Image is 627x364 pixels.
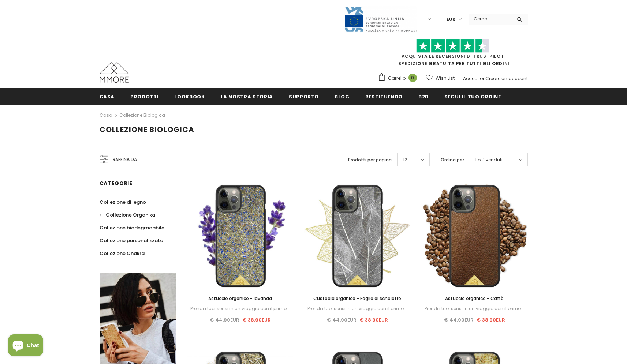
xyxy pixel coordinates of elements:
[113,155,137,164] span: Raffina da
[100,234,163,247] a: Collezione personalizzata
[187,305,294,313] div: Prendi i tuoi sensi in un viaggio con il primo...
[100,250,145,257] span: Collezione Chakra
[6,334,45,358] inbox-online-store-chat: Shopify online store chat
[174,88,205,105] a: Lookbook
[100,111,112,120] a: Casa
[475,156,503,164] span: I più venduti
[436,75,455,82] span: Wish List
[304,294,410,303] a: Custodia organica - Foglie di scheletro
[477,316,505,323] span: € 38.90EUR
[187,294,294,303] a: Astuccio organico - lavanda
[441,156,464,164] label: Ordina per
[106,211,155,218] span: Collezione Organika
[421,305,527,313] div: Prendi i tuoi sensi in un viaggio con il primo...
[289,88,319,105] a: supporto
[463,75,479,82] a: Accedi
[242,316,271,323] span: € 38.90EUR
[100,124,194,135] span: Collezione biologica
[378,73,421,84] a: Carrello 0
[100,237,163,244] span: Collezione personalizzata
[359,316,388,323] span: € 38.90EUR
[447,16,455,23] span: EUR
[421,294,527,303] a: Astuccio organico - Caffè
[403,156,407,164] span: 12
[335,88,350,105] a: Blog
[445,295,504,301] span: Astuccio organico - Caffè
[480,75,484,82] span: or
[416,39,489,53] img: Fidati di Pilot Stars
[327,316,357,323] span: € 44.90EUR
[335,93,350,100] span: Blog
[208,295,272,301] span: Astuccio organico - lavanda
[365,93,403,100] span: Restituendo
[221,93,273,100] span: La nostra storia
[378,42,528,67] span: SPEDIZIONE GRATUITA PER TUTTI GLI ORDINI
[221,88,273,105] a: La nostra storia
[100,224,164,231] span: Collezione biodegradabile
[289,93,319,100] span: supporto
[100,62,129,83] img: Casi MMORE
[388,75,406,82] span: Carrello
[313,295,401,301] span: Custodia organica - Foglie di scheletro
[444,93,501,100] span: Segui il tuo ordine
[426,72,455,85] a: Wish List
[100,88,115,105] a: Casa
[485,75,528,82] a: Creare un account
[100,247,145,260] a: Collezione Chakra
[174,93,205,100] span: Lookbook
[408,74,417,82] span: 0
[210,316,239,323] span: € 44.90EUR
[100,196,146,209] a: Collezione di legno
[100,209,155,221] a: Collezione Organika
[365,88,403,105] a: Restituendo
[130,93,158,100] span: Prodotti
[100,180,133,187] span: Categorie
[344,16,417,22] a: Javni Razpis
[348,156,392,164] label: Prodotti per pagina
[100,221,164,234] a: Collezione biodegradabile
[304,305,410,313] div: Prendi i tuoi sensi in un viaggio con il primo...
[418,88,429,105] a: B2B
[100,93,115,100] span: Casa
[418,93,429,100] span: B2B
[444,316,474,323] span: € 44.90EUR
[119,112,165,118] a: Collezione biologica
[402,53,504,59] a: Acquista le recensioni di TrustPilot
[444,88,501,105] a: Segui il tuo ordine
[130,88,158,105] a: Prodotti
[469,14,511,24] input: Search Site
[100,199,146,206] span: Collezione di legno
[344,6,417,33] img: Javni Razpis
